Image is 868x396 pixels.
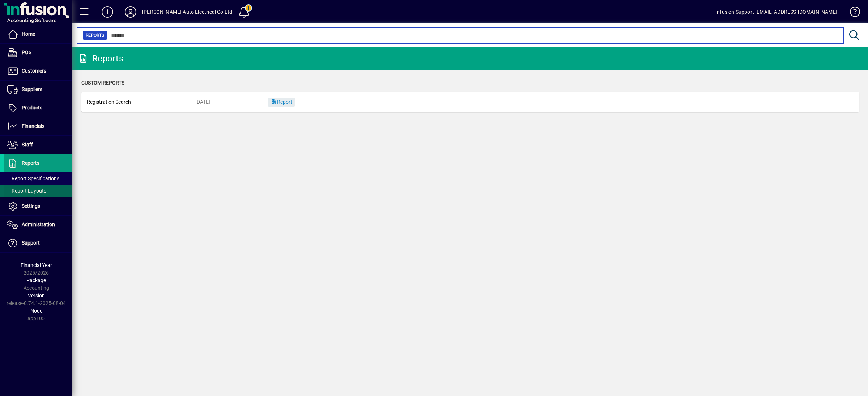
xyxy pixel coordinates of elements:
[7,188,46,194] span: Report Layouts
[22,86,42,92] span: Suppliers
[4,81,72,99] a: Suppliers
[26,277,46,283] span: Package
[22,49,31,55] span: POS
[4,99,72,117] a: Products
[7,176,59,181] span: Report Specifications
[87,98,195,106] div: Registration Search
[22,31,35,37] span: Home
[22,142,33,147] span: Staff
[268,98,295,107] button: Report
[21,262,52,268] span: Financial Year
[4,25,72,43] a: Home
[4,216,72,234] a: Administration
[142,6,232,18] div: [PERSON_NAME] Auto Electrical Co Ltd
[28,293,45,298] span: Version
[195,98,268,106] div: [DATE]
[22,160,39,166] span: Reports
[22,105,42,111] span: Products
[844,1,859,25] a: Knowledge Base
[86,32,104,39] span: Reports
[4,62,72,80] a: Customers
[22,123,44,129] span: Financials
[22,221,55,227] span: Administration
[119,5,142,18] button: Profile
[4,117,72,135] a: Financials
[30,308,42,314] span: Node
[4,172,72,185] a: Report Specifications
[22,240,40,246] span: Support
[22,203,40,209] span: Settings
[271,99,292,105] span: Report
[78,53,123,64] div: Reports
[96,5,119,18] button: Add
[4,234,72,252] a: Support
[81,80,124,86] span: Custom Reports
[4,136,72,154] a: Staff
[22,68,46,74] span: Customers
[4,185,72,197] a: Report Layouts
[4,44,72,62] a: POS
[715,6,837,18] div: Infusion Support [EMAIL_ADDRESS][DOMAIN_NAME]
[4,197,72,215] a: Settings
